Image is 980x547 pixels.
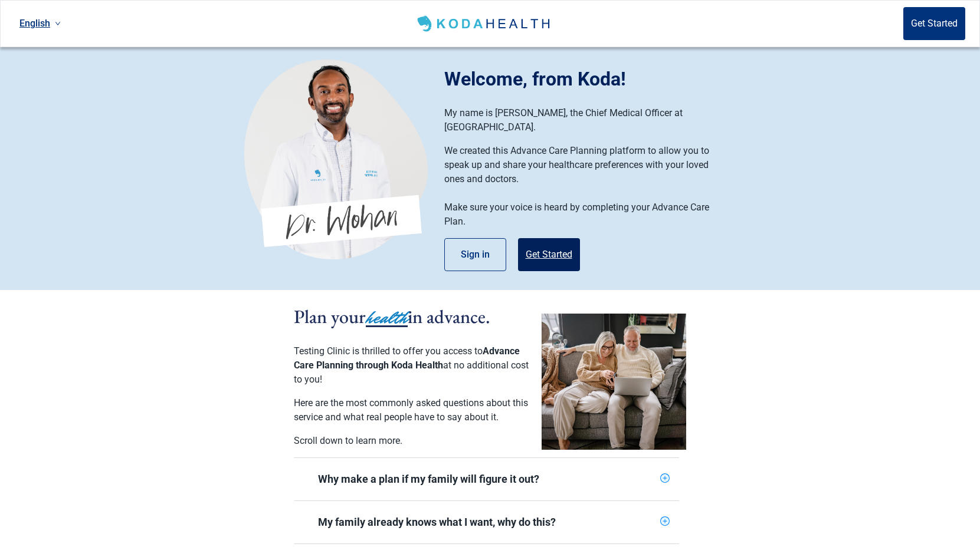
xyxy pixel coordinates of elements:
[444,200,725,229] p: Make sure your voice is heard by completing your Advance Care Plan.
[518,238,580,271] button: Get Started
[903,7,965,40] button: Get Started
[244,59,428,259] img: Koda Health
[294,304,366,329] span: Plan your
[294,396,530,424] p: Here are the most commonly asked questions about this service and what real people have to say ab...
[444,144,725,186] p: We created this Advance Care Planning platform to allow you to speak up and share your healthcare...
[660,516,670,526] span: plus-circle
[55,21,61,27] span: down
[542,314,686,450] img: Couple planning their healthcare together
[294,458,679,500] div: Why make a plan if my family will figure it out?
[444,65,736,93] h1: Welcome, from Koda!
[415,14,555,33] img: Koda Health
[318,472,655,486] div: Why make a plan if my family will figure it out?
[660,473,670,483] span: plus-circle
[366,305,408,331] span: health
[444,238,506,271] button: Sign in
[294,501,679,543] div: My family already knows what I want, why do this?
[318,515,655,529] div: My family already knows what I want, why do this?
[294,345,483,357] span: Testing Clinic is thrilled to offer you access to
[15,14,65,33] a: Current language: English
[294,434,530,448] p: Scroll down to learn more.
[444,106,725,134] p: My name is [PERSON_NAME], the Chief Medical Officer at [GEOGRAPHIC_DATA].
[408,304,490,329] span: in advance.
